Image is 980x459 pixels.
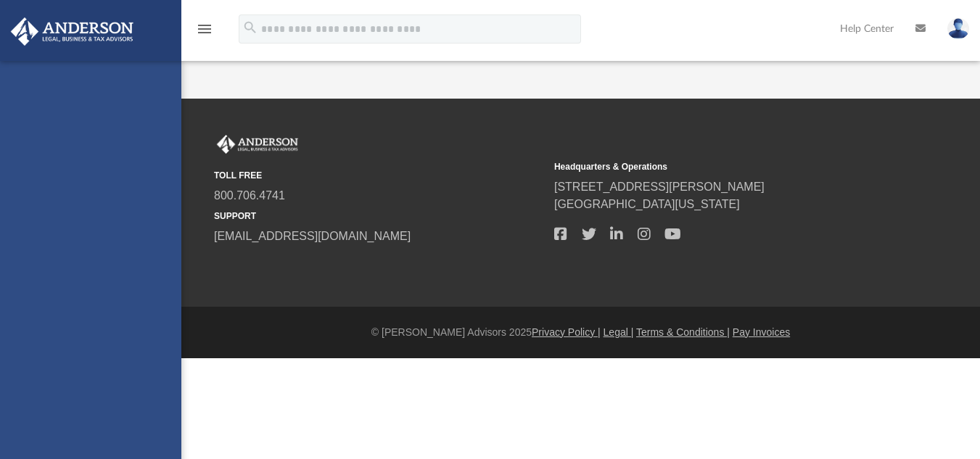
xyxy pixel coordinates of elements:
a: menu [196,28,213,38]
a: [GEOGRAPHIC_DATA][US_STATE] [554,198,740,210]
img: Anderson Advisors Platinum Portal [214,135,301,154]
a: Pay Invoices [733,326,790,338]
i: search [242,20,258,36]
a: Privacy Policy | [532,326,601,338]
a: 800.706.4741 [214,189,285,202]
small: TOLL FREE [214,169,544,182]
div: © [PERSON_NAME] Advisors 2025 [181,325,980,340]
small: Headquarters & Operations [554,160,884,173]
a: Legal | [604,326,634,338]
a: [STREET_ADDRESS][PERSON_NAME] [554,181,765,193]
small: SUPPORT [214,210,544,223]
i: menu [196,20,213,38]
a: [EMAIL_ADDRESS][DOMAIN_NAME] [214,230,411,242]
a: Terms & Conditions | [636,326,730,338]
img: Anderson Advisors Platinum Portal [7,17,138,46]
img: User Pic [947,18,969,39]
